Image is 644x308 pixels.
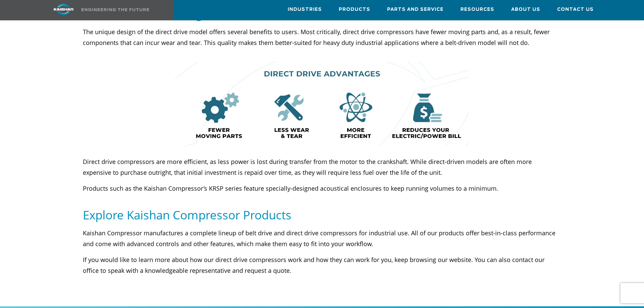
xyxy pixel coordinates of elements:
span: Products [339,6,370,14]
a: About Us [511,0,540,19]
p: Products such as the Kaishan Compressor’s KRSP series feature specially-designed acoustical enclo... [83,183,562,194]
a: Contact Us [557,0,594,19]
p: Kaishan Compressor manufactures a complete lineup of belt drive and direct drive compressors for ... [83,228,562,249]
img: What Is A Direct Drive Air Compressor? [175,62,469,146]
p: The unique design of the direct drive model offers several benefits to users. Most critically, di... [83,26,562,48]
img: kaishan logo [38,3,89,15]
a: Resources [460,0,494,19]
span: About Us [511,6,540,14]
span: Contact Us [557,6,594,14]
span: Industries [288,6,322,14]
p: If you would like to learn more about how our direct drive compressors work and how they can work... [83,254,562,276]
h5: Explore Kaishan Compressor Products [83,207,562,222]
a: Parts and Service [387,0,444,19]
span: Parts and Service [387,6,444,14]
h5: Direct Drive Advantages [83,6,562,21]
p: Direct drive compressors are more efficient, as less power is lost during transfer from the motor... [83,156,562,178]
a: Industries [288,0,322,19]
a: Products [339,0,370,19]
img: Engineering the future [81,8,149,11]
span: Resources [460,6,494,14]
